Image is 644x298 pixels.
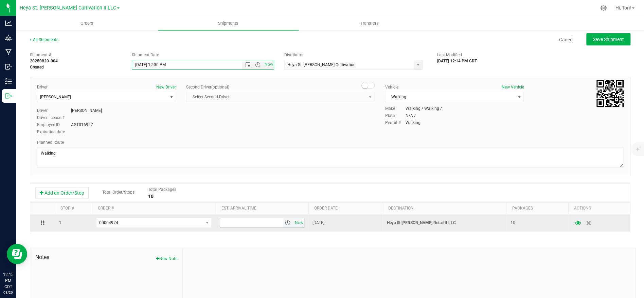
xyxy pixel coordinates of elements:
[97,206,113,211] a: Order #
[37,115,71,121] label: Driver license #
[3,290,13,295] p: 08/20
[59,220,61,226] span: 1
[405,113,415,119] div: N/A /
[242,62,254,67] span: Open the date view
[511,220,515,226] span: 10
[37,122,71,128] label: Employee ID
[148,194,154,199] strong: 10
[593,37,624,42] span: Save Shipment
[385,92,515,102] span: Walking
[437,52,462,58] label: Last Modified
[385,113,405,119] label: Plate
[167,92,176,102] span: select
[40,95,71,99] span: [PERSON_NAME]
[414,60,422,69] span: select
[30,65,44,69] strong: Created
[37,140,64,145] span: Planned Route
[60,206,74,211] a: Stop #
[186,84,229,90] label: Second Driver
[156,84,176,90] button: New Driver
[599,5,608,11] div: Manage settings
[385,120,405,126] label: Permit #
[156,256,177,262] button: New Note
[312,220,324,226] span: [DATE]
[102,190,135,195] span: Total Order/Stops
[20,5,116,11] span: Heya St. [PERSON_NAME] Cultivation II LLC
[5,93,12,99] inline-svg: Outbound
[30,37,58,42] a: All Shipments
[405,105,442,112] div: Walking / Walking /
[437,59,477,63] strong: [DATE] 12:14 PM CDT
[586,33,630,45] button: Save Shipment
[203,218,211,227] span: select
[30,59,58,63] strong: 20250820-004
[314,206,338,211] a: Order date
[211,85,229,90] span: (optional)
[405,120,420,126] div: Walking
[252,62,264,67] span: Open the time view
[559,36,573,43] a: Cancel
[37,84,48,90] label: Driver
[99,220,118,225] span: 00004974
[37,107,71,114] label: Driver
[221,206,256,211] a: Est. arrival time
[209,20,248,26] span: Shipments
[30,52,122,58] span: Shipment #
[35,187,89,199] button: Add an Order/Stop
[568,203,630,214] th: Actions
[293,218,305,228] span: Set Current date
[387,220,502,226] p: Heya St [PERSON_NAME] Retail II LLC
[263,60,274,69] span: Set Current date
[16,16,158,31] a: Orders
[35,253,177,261] span: Notes
[293,218,304,227] span: select
[388,206,414,211] a: Destination
[299,16,440,31] a: Transfers
[385,84,398,90] label: Vehicle
[596,80,624,107] img: Scan me!
[7,244,27,264] iframe: Resource center
[132,52,159,58] label: Shipment Date
[284,52,304,58] label: Distributor
[71,107,102,114] div: [PERSON_NAME]
[5,63,12,70] inline-svg: Inbound
[71,122,93,128] div: AGT016927
[615,5,631,11] span: Hi, Tori!
[5,34,12,41] inline-svg: Grow
[148,187,176,192] span: Total Packages
[71,20,103,26] span: Orders
[5,20,12,26] inline-svg: Analytics
[3,272,13,290] p: 12:15 PM CDT
[512,206,533,211] a: Packages
[351,20,388,26] span: Transfers
[596,80,624,107] qrcode: 20250820-004
[515,92,523,102] span: select
[285,60,410,69] input: Select
[385,105,405,112] label: Make
[501,84,524,90] button: New Vehicle
[37,129,71,135] label: Expiration date
[283,218,293,227] span: select
[5,78,12,85] inline-svg: Inventory
[158,16,299,31] a: Shipments
[5,49,12,56] inline-svg: Manufacturing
